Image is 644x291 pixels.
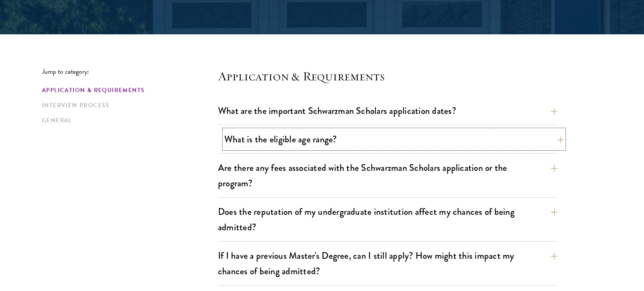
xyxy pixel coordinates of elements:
button: Does the reputation of my undergraduate institution affect my chances of being admitted? [218,202,558,237]
a: General [42,116,213,125]
button: If I have a previous Master's Degree, can I still apply? How might this impact my chances of bein... [218,246,558,281]
button: What are the important Schwarzman Scholars application dates? [218,101,558,120]
p: Jump to category: [42,68,218,75]
h4: Application & Requirements [218,68,558,85]
a: Application & Requirements [42,86,213,95]
a: Interview Process [42,101,213,110]
button: What is the eligible age range? [224,130,564,149]
button: Are there any fees associated with the Schwarzman Scholars application or the program? [218,158,558,193]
